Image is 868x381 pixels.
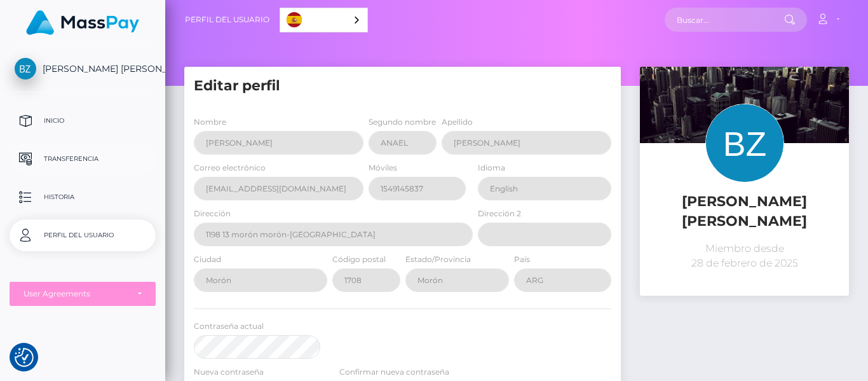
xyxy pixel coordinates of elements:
label: Estado/Provincia [405,254,471,265]
p: Historia [15,188,151,207]
img: Revisit consent button [15,348,34,367]
a: Transferencia [10,143,156,175]
input: Buscar... [665,8,784,32]
p: Inicio [15,111,151,130]
label: Contraseña actual [194,321,264,332]
h5: Editar perfil [194,76,611,96]
label: Segundo nombre [369,116,436,128]
div: User Agreements [24,289,128,299]
label: Dirección [194,208,231,219]
a: Historia [10,181,156,213]
label: Código postal [332,254,386,265]
label: Nombre [194,116,226,128]
button: Consent Preferences [15,348,34,367]
label: Dirección 2 [478,208,521,219]
label: Confirmar nueva contraseña [339,366,449,378]
label: Ciudad [194,254,221,265]
label: Apellido [442,116,473,128]
a: Perfil del usuario [185,6,269,33]
p: Perfil del usuario [15,226,151,245]
img: ... [640,67,849,206]
p: Miembro desde 28 de febrero de 2025 [649,241,839,272]
aside: Language selected: Español [280,8,368,32]
h5: [PERSON_NAME] [PERSON_NAME] [649,192,839,232]
label: Móviles [369,162,397,174]
button: User Agreements [10,282,156,306]
img: MassPay [26,10,139,35]
p: Transferencia [15,149,151,169]
a: Perfil del usuario [10,219,156,251]
a: Inicio [10,105,156,137]
label: Nueva contraseña [194,366,264,378]
span: [PERSON_NAME] [PERSON_NAME] [10,63,156,74]
div: Language [280,8,368,32]
a: Español [280,8,367,32]
label: Idioma [478,162,505,174]
label: País [514,254,530,265]
label: Correo electrónico [194,162,266,174]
